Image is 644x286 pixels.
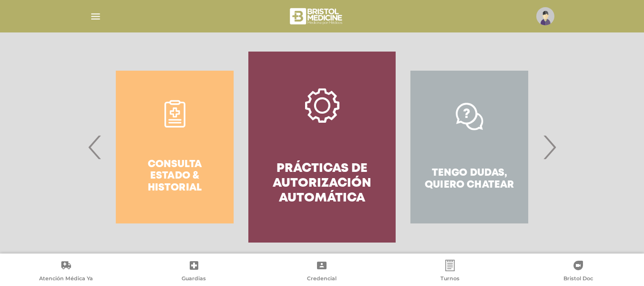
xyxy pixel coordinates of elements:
[90,11,102,22] img: Cober_menu-lines-white.svg
[536,7,554,25] img: profile-placeholder.svg
[39,275,93,284] span: Atención Médica Ya
[386,260,514,284] a: Turnos
[307,275,337,284] span: Credencial
[2,260,130,284] a: Atención Médica Ya
[563,275,593,284] span: Bristol Doc
[130,260,258,284] a: Guardias
[514,260,642,284] a: Bristol Doc
[288,5,345,28] img: bristol-medicine-blanco.png
[86,121,104,173] span: Previous
[258,260,386,284] a: Credencial
[248,52,396,243] a: Prácticas de autorización automática
[440,275,460,284] span: Turnos
[182,275,206,284] span: Guardias
[266,161,378,206] h4: Prácticas de autorización automática
[540,121,559,173] span: Next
